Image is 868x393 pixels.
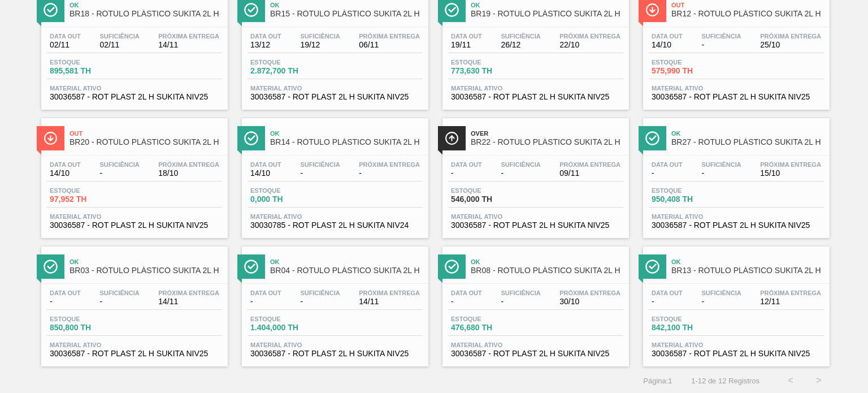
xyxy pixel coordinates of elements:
[501,297,540,306] span: -
[50,41,81,49] span: 02/11
[471,266,623,275] span: BR08 - RÓTULO PLÁSTICO SUKITA 2L H
[652,85,821,92] span: Material ativo
[250,213,420,220] span: Material ativo
[99,297,139,306] span: -
[451,342,620,348] span: Material ativo
[501,41,540,49] span: 26/12
[652,187,731,194] span: Estoque
[760,33,821,40] span: Próxima Entrega
[671,130,824,137] span: Ok
[635,238,835,366] a: ÍconeOkBR13 - RÓTULO PLÁSTICO SUKITA 2L HData out-Suficiência-Próxima Entrega12/11Estoque842,100 ...
[250,349,420,358] span: 30036587 - ROT PLAST 2L H SUKITA NIV25
[760,41,821,49] span: 25/10
[250,93,420,101] span: 30036587 - ROT PLAST 2L H SUKITA NIV25
[451,93,620,101] span: 30036587 - ROT PLAST 2L H SUKITA NIV25
[50,323,129,332] span: 850,800 TH
[233,110,434,238] a: ÍconeOkBR14 - RÓTULO PLÁSTICO SUKITA 2L HData out14/10Suficiência-Próxima Entrega-Estoque0,000 TH...
[645,3,659,17] img: Ícone
[250,290,281,296] span: Data out
[270,10,423,18] span: BR15 - RÓTULO PLÁSTICO SUKITA 2L H
[643,377,672,385] span: Página : 1
[451,323,530,332] span: 476,680 TH
[559,161,620,168] span: Próxima Entrega
[70,130,222,137] span: Out
[270,130,423,137] span: Ok
[250,342,420,348] span: Material ativo
[99,161,139,168] span: Suficiência
[701,41,741,49] span: -
[451,33,482,40] span: Data out
[451,67,530,75] span: 773,630 TH
[99,169,139,178] span: -
[652,195,731,204] span: 950,408 TH
[250,187,329,194] span: Estoque
[50,221,219,230] span: 30036587 - ROT PLAST 2L H SUKITA NIV25
[652,221,821,230] span: 30036587 - ROT PLAST 2L H SUKITA NIV25
[652,316,731,322] span: Estoque
[652,33,683,40] span: Data out
[701,161,741,168] span: Suficiência
[70,10,222,18] span: BR18 - RÓTULO PLÁSTICO SUKITA 2L H
[559,33,620,40] span: Próxima Entrega
[158,33,219,40] span: Próxima Entrega
[451,169,482,178] span: -
[451,221,620,230] span: 30036587 - ROT PLAST 2L H SUKITA NIV25
[451,85,620,92] span: Material ativo
[250,323,329,332] span: 1.404,000 TH
[760,290,821,296] span: Próxima Entrega
[671,266,824,275] span: BR13 - RÓTULO PLÁSTICO SUKITA 2L H
[70,266,222,275] span: BR03 - RÓTULO PLÁSTICO SUKITA 2L H
[99,41,139,49] span: 02/11
[44,260,58,274] img: Ícone
[451,290,482,296] span: Data out
[652,323,731,332] span: 842,100 TH
[471,10,623,18] span: BR19 - RÓTULO PLÁSTICO SUKITA 2L H
[445,3,459,17] img: Ícone
[445,260,459,274] img: Ícone
[359,41,420,49] span: 06/11
[652,93,821,101] span: 30036587 - ROT PLAST 2L H SUKITA NIV25
[635,110,835,238] a: ÍconeOkBR27 - RÓTULO PLÁSTICO SUKITA 2L HData out-Suficiência-Próxima Entrega15/10Estoque950,408 ...
[270,2,423,8] span: Ok
[50,342,219,348] span: Material ativo
[270,138,423,146] span: BR14 - RÓTULO PLÁSTICO SUKITA 2L H
[158,161,219,168] span: Próxima Entrega
[652,290,683,296] span: Data out
[760,161,821,168] span: Próxima Entrega
[300,169,340,178] span: -
[359,161,420,168] span: Próxima Entrega
[671,138,824,146] span: BR27 - RÓTULO PLÁSTICO SUKITA 2L H
[250,297,281,306] span: -
[50,161,81,168] span: Data out
[760,297,821,306] span: 12/11
[671,258,824,265] span: Ok
[760,169,821,178] span: 15/10
[270,266,423,275] span: BR04 - RÓTULO PLÁSTICO SUKITA 2L H
[652,59,731,66] span: Estoque
[33,110,233,238] a: ÍconeOutBR20 - RÓTULO PLÁSTICO SUKITA 2L HData out14/10Suficiência-Próxima Entrega18/10Estoque97,...
[434,238,635,366] a: ÍconeOkBR08 - RÓTULO PLÁSTICO SUKITA 2L HData out-Suficiência-Próxima Entrega30/10Estoque476,680 ...
[250,169,281,178] span: 14/10
[70,258,222,265] span: Ok
[250,161,281,168] span: Data out
[445,131,459,145] img: Ícone
[250,221,420,230] span: 30030785 - ROT PLAST 2L H SUKITA NIV24
[300,297,340,306] span: -
[250,316,329,322] span: Estoque
[300,41,340,49] span: 19/12
[645,131,659,145] img: Ícone
[99,33,139,40] span: Suficiência
[559,41,620,49] span: 22/10
[451,161,482,168] span: Data out
[50,349,219,358] span: 30036587 - ROT PLAST 2L H SUKITA NIV25
[250,67,329,75] span: 2.872,700 TH
[50,59,129,66] span: Estoque
[501,161,540,168] span: Suficiência
[250,33,281,40] span: Data out
[250,59,329,66] span: Estoque
[158,169,219,178] span: 18/10
[652,169,683,178] span: -
[158,41,219,49] span: 14/11
[652,67,731,75] span: 575,990 TH
[158,290,219,296] span: Próxima Entrega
